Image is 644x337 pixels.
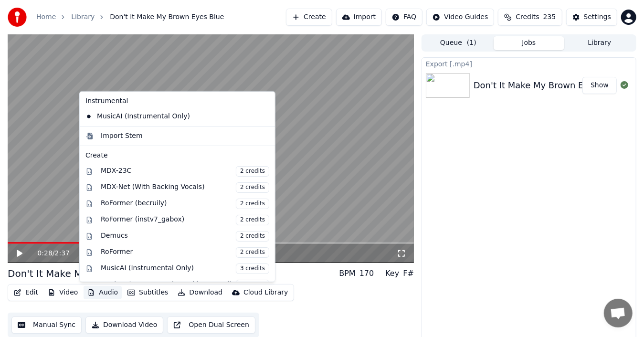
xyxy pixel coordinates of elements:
div: MusicAI (Instrumental Only) [101,263,269,274]
div: MDX-Net (With Backing Vocals) [101,182,269,193]
img: youka [8,8,27,27]
button: Credits235 [498,9,562,26]
button: Video [44,286,82,299]
button: Jobs [494,36,564,50]
button: Download [174,286,226,299]
span: 2:37 [55,249,70,258]
div: MusicAI (Instrumental Only) [82,109,259,124]
a: Home [36,12,56,22]
span: 2 credits [236,166,269,177]
div: Demucs [101,231,269,242]
span: 3 credits [236,263,269,274]
div: Open chat [604,299,633,327]
div: MusicAI (Instrumental / Backing / Lead) [101,279,269,290]
span: Don't It Make My Brown Eyes Blue [110,12,224,22]
div: 170 [359,268,374,279]
nav: breadcrumb [36,12,224,22]
button: Import [336,9,382,26]
span: ( 1 ) [467,38,476,48]
span: 2 credits [236,231,269,242]
div: Create [85,151,269,160]
div: RoFormer [101,247,269,258]
div: RoFormer (instv7_gabox) [101,215,269,225]
button: Download Video [85,316,163,334]
button: Subtitles [124,286,172,299]
span: 235 [543,12,556,22]
div: Don't It Make My Brown Eyes Blue [474,79,620,92]
div: Key [385,268,399,279]
div: RoFormer (becruily) [101,199,269,209]
button: FAQ [386,9,422,26]
div: Cloud Library [243,288,288,297]
div: Don't It Make My Brown Eyes Blue [8,267,171,280]
button: Queue [423,36,494,50]
div: Instrumental [82,94,273,109]
span: 2 credits [236,199,269,209]
div: / [37,249,60,258]
button: Library [564,36,635,50]
button: Settings [566,9,617,26]
span: 2 credits [236,215,269,225]
span: 0:28 [37,249,52,258]
button: Audio [84,286,122,299]
div: Export [.mp4] [422,58,636,69]
div: BPM [339,268,355,279]
span: 2 credits [236,182,269,193]
div: Settings [584,12,611,22]
button: Manual Sync [11,316,82,334]
button: Show [582,77,617,94]
span: Credits [516,12,539,22]
div: Import Stem [101,131,143,141]
button: Open Dual Screen [167,316,255,334]
a: Library [71,12,95,22]
button: Video Guides [426,9,494,26]
span: 6 credits [236,279,269,290]
button: Edit [10,286,42,299]
button: Create [286,9,332,26]
div: MDX-23C [101,166,269,177]
span: 2 credits [236,247,269,258]
div: F# [403,268,414,279]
